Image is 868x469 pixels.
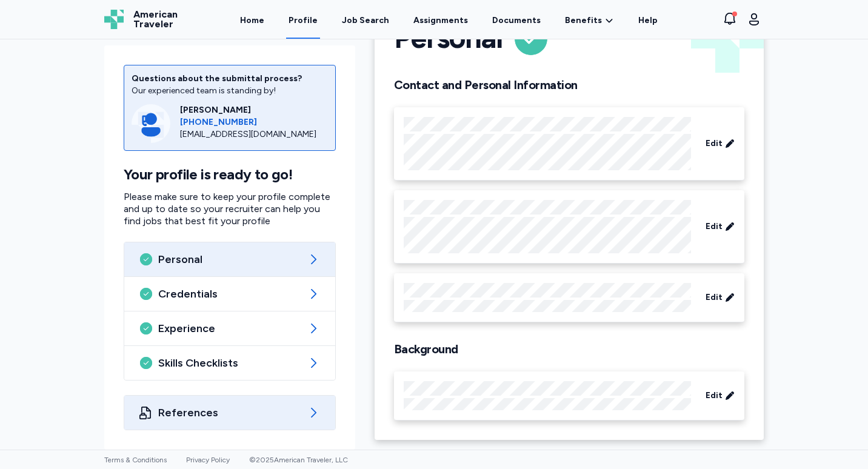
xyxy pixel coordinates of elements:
a: Profile [286,1,320,39]
div: [PERSON_NAME] [180,104,328,116]
span: Personal [158,252,301,267]
div: Edit [394,190,744,264]
span: Edit [706,221,723,233]
div: Our experienced team is standing by! [132,85,328,97]
p: Please make sure to keep your profile complete and up to date so your recruiter can help you find... [124,191,336,227]
h2: Background [394,342,744,357]
a: [PHONE_NUMBER] [180,116,328,128]
div: Edit [394,371,744,421]
span: Experience [158,321,301,336]
div: Edit [394,107,744,181]
span: © 2025 American Traveler, LLC [249,456,348,464]
div: [EMAIL_ADDRESS][DOMAIN_NAME] [180,128,328,141]
span: American Traveler [133,10,178,29]
img: Consultant [132,104,170,143]
img: Logo [104,10,124,29]
span: Skills Checklists [158,356,301,370]
span: Edit [706,138,723,150]
a: Privacy Policy [186,456,230,464]
div: Edit [394,273,744,322]
a: Benefits [565,15,614,27]
div: Questions about the submittal process? [132,73,328,85]
div: Job Search [342,15,389,27]
span: Edit [706,291,723,304]
span: Credentials [158,287,301,301]
span: Edit [706,390,723,402]
a: Terms & Conditions [104,456,167,464]
span: References [158,405,301,420]
h2: Contact and Personal Information [394,78,744,93]
h1: Your profile is ready to go! [124,165,336,184]
span: Benefits [565,15,602,27]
